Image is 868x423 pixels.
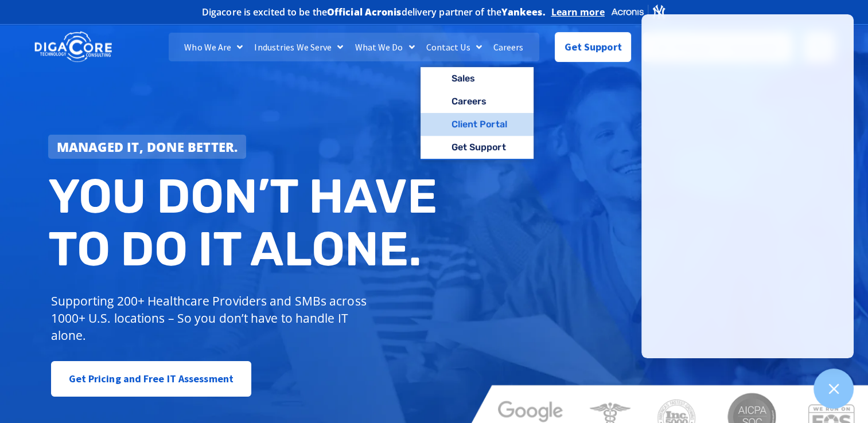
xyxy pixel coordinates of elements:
p: Supporting 200+ Healthcare Providers and SMBs across 1000+ U.S. locations – So you don’t have to ... [51,292,372,344]
a: Get Pricing and Free IT Assessment [51,361,251,397]
h2: You don’t have to do IT alone. [48,170,443,275]
b: Yankees. [501,6,546,18]
a: Careers [421,90,534,113]
h2: Digacore is excited to be the delivery partner of the [202,7,546,17]
img: DigaCore Technology Consulting [34,30,112,64]
span: Get Support [565,36,622,58]
nav: Menu [169,33,540,61]
a: What We Do [349,33,420,61]
b: Official Acronis [327,6,402,18]
span: Get Pricing and Free IT Assessment [69,367,233,390]
a: Client Portal [421,113,534,136]
a: Learn more [551,6,605,18]
a: Who We Are [178,33,248,61]
a: Managed IT, done better. [48,135,247,159]
a: Careers [488,33,530,61]
a: Industries We Serve [248,33,349,61]
iframe: Chatgenie Messenger [641,14,854,358]
a: Sales [421,67,534,90]
a: Get Support [421,136,534,159]
ul: Contact Us [421,67,534,160]
a: Contact Us [421,33,488,61]
img: Acronis [610,3,667,20]
strong: Managed IT, done better. [57,138,238,155]
a: Get Support [555,32,631,62]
